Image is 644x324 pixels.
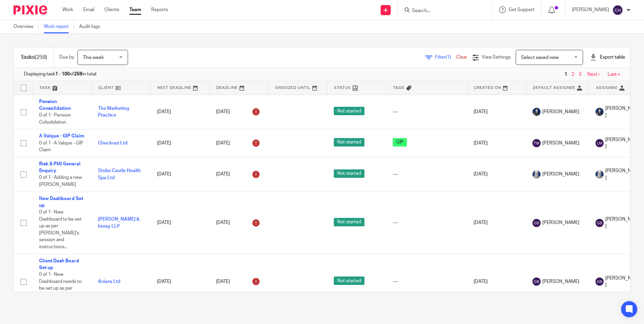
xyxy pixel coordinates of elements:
a: Pension Consolidation [39,99,71,111]
img: renny%20cropped.jpg [533,170,541,179]
span: Not started [334,218,364,226]
img: renny%20cropped.jpg [595,170,604,179]
div: [DATE] [216,106,261,117]
a: 3 [579,72,581,77]
div: [DATE] [216,138,261,149]
a: Email [83,6,94,13]
a: Clients [104,6,119,13]
a: Next › [587,72,600,77]
a: Last » [608,72,620,77]
img: svg%3E [595,219,604,227]
img: svg%3E [612,5,623,15]
a: Client Dash Board Set up [39,259,79,270]
td: [DATE] [467,95,526,129]
span: 0 of 1 · Pension Colsolidation [39,113,71,125]
td: [DATE] [467,254,526,310]
a: Work [62,6,73,13]
span: (1) [446,55,451,60]
p: Due by [59,54,74,61]
a: Reports [151,6,168,13]
img: eeb93efe-c884-43eb-8d47-60e5532f21cb.jpg [533,108,541,116]
img: svg%3E [533,219,541,227]
div: --- [393,278,460,285]
span: 0 of 1 · A Valque - GIP Claim [39,141,83,153]
td: [DATE] [150,129,209,157]
a: Aniara Ltd [98,279,120,284]
p: [PERSON_NAME] [572,6,609,13]
td: [DATE] [150,192,209,254]
a: A Valque - GIP Claim [39,134,84,138]
span: [PERSON_NAME] [542,171,579,177]
a: Stobo Castle Health Spa Ltd [98,168,141,180]
span: 0 of 1 · Adding a new [PERSON_NAME] [39,175,82,187]
div: --- [393,219,460,226]
span: View Settings [482,55,511,60]
a: Team [129,6,141,13]
img: svg%3E [533,278,541,286]
div: Export table [590,54,625,61]
a: Work report [44,20,74,33]
span: Not started [334,169,364,178]
td: [DATE] [467,157,526,192]
img: svg%3E [595,278,604,286]
span: 1 [563,70,569,78]
span: Get Support [509,7,535,12]
span: 0 of 1 · New Dashboard needs to be set up as per [PERSON_NAME]'s session and... [39,272,82,305]
td: [DATE] [150,95,209,129]
span: [PERSON_NAME] [605,216,641,230]
img: Pixie [13,5,47,14]
span: [PERSON_NAME] [605,136,641,150]
b: 259 [74,72,82,76]
span: [PERSON_NAME] [605,167,641,181]
td: [DATE] [150,254,209,310]
a: Clear [456,55,467,60]
span: Displaying task of in total [24,71,96,77]
td: [DATE] [150,157,209,192]
b: 1 - 100 [55,72,70,76]
span: Tags [393,86,405,90]
span: Not started [334,277,364,285]
a: Audit logs [79,20,105,33]
nav: pager [563,72,620,77]
td: [DATE] [467,129,526,157]
span: [PERSON_NAME] [542,108,579,115]
span: [PERSON_NAME] [542,140,579,147]
a: The Marketing Practice [98,106,129,118]
div: --- [393,171,460,177]
h1: Tasks [21,54,47,61]
div: [DATE] [216,218,261,228]
input: Search [411,8,472,14]
div: [DATE] [216,276,261,287]
div: [DATE] [216,169,261,180]
a: New Dashboard Set up [39,196,83,208]
span: This week [83,55,104,60]
span: Not started [334,138,364,147]
a: Overview [13,20,39,33]
span: [PERSON_NAME] [605,105,641,119]
td: [DATE] [467,192,526,254]
span: [PERSON_NAME] [542,278,579,285]
span: GIP [393,138,407,147]
div: --- [393,108,460,115]
span: Not started [334,107,364,115]
a: [PERSON_NAME] & Imray LLP [98,217,139,228]
span: Filter [435,55,456,60]
a: 2 [572,72,574,77]
img: svg%3E [533,139,541,147]
span: [PERSON_NAME] [605,275,641,289]
span: (259) [35,55,47,60]
span: 0 of 1 · New Dashboard to be set up as per [PERSON_NAME]'s session and instructions... [39,210,82,249]
a: Checkout Ltd [98,141,127,145]
span: [PERSON_NAME] [542,219,579,226]
a: Risk & PMI General Enquiry [39,162,80,173]
img: svg%3E [595,139,604,147]
span: Select saved view [521,55,559,60]
img: eeb93efe-c884-43eb-8d47-60e5532f21cb.jpg [595,108,604,116]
